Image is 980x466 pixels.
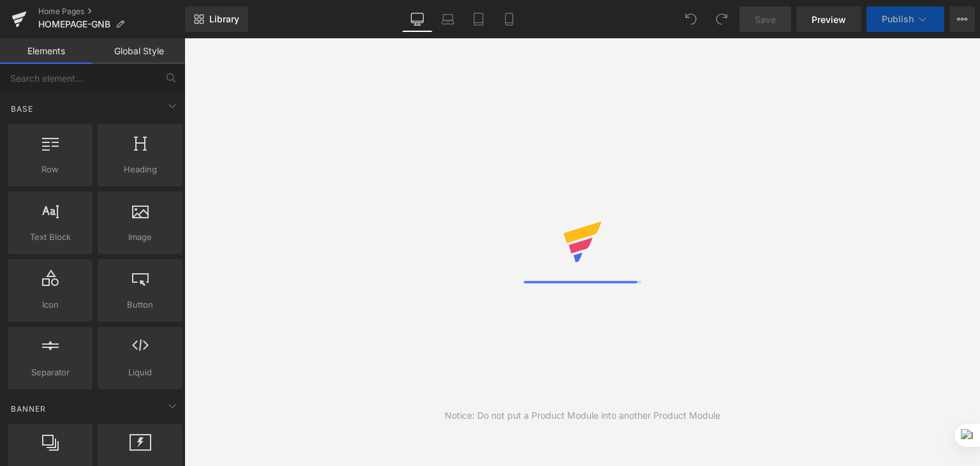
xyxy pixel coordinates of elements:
span: Row [11,163,89,176]
span: Liquid [101,366,179,379]
span: Separator [11,366,89,379]
span: Base [10,103,34,115]
span: Text Block [11,230,89,244]
a: Preview [796,6,861,32]
button: Redo [709,6,734,32]
span: Heading [101,163,179,176]
span: Banner [10,403,47,415]
button: More [949,6,975,32]
a: Desktop [402,6,433,32]
span: Icon [11,298,89,312]
span: Library [209,13,239,25]
button: Undo [678,6,704,32]
span: Preview [812,13,846,26]
div: Notice: Do not put a Product Module into another Product Module [445,409,720,423]
span: HOMEPAGE-GNB [38,19,110,29]
a: Laptop [433,6,463,32]
a: Home Pages [38,6,185,17]
a: New Library [185,6,248,32]
a: Global Style [93,38,185,64]
a: Mobile [494,6,524,32]
button: Publish [866,6,944,32]
span: Publish [882,14,914,24]
span: Image [101,230,179,244]
a: Tablet [463,6,494,32]
span: Save [755,13,776,26]
span: Button [101,298,179,312]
